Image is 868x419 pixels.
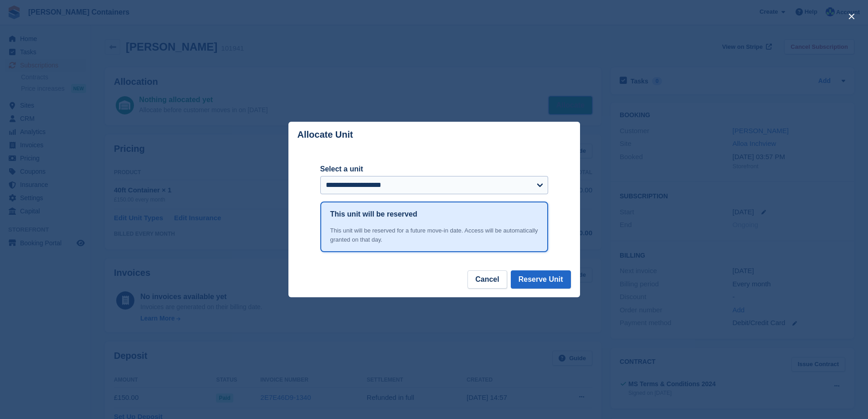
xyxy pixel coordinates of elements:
[330,226,538,244] div: This unit will be reserved for a future move-in date. Access will be automatically granted on tha...
[330,209,417,220] h1: This unit will be reserved
[511,270,571,289] button: Reserve Unit
[298,129,353,140] p: Allocate Unit
[320,164,548,175] label: Select a unit
[844,9,859,24] button: close
[467,270,507,289] button: Cancel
